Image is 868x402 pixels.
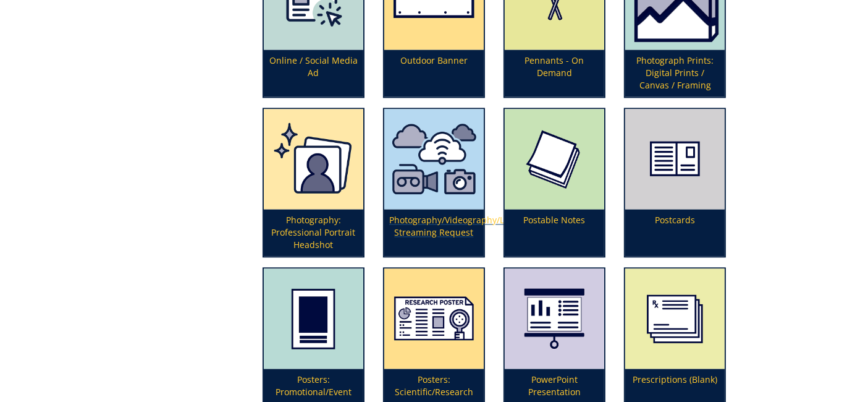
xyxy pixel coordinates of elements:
[505,209,604,256] p: Postable Notes
[384,268,484,369] img: posters-scientific-5aa5927cecefc5.90805739.png
[384,209,484,256] p: Photography/Videography/Live Streaming Request
[264,109,363,209] img: professional%20headshot-673780894c71e3.55548584.png
[625,209,725,256] p: Postcards
[384,109,484,209] img: photography%20videography%20or%20live%20streaming-62c5f5a2188136.97296614.png
[384,49,484,96] p: Outdoor Banner
[625,49,725,96] p: Photograph Prints: Digital Prints / Canvas / Framing
[264,49,363,96] p: Online / Social Media Ad
[264,209,363,256] p: Photography: Professional Portrait Headshot
[505,109,604,209] img: post-it-note-5949284106b3d7.11248848.png
[625,268,725,369] img: blank%20prescriptions-655685b7a02444.91910750.png
[625,109,725,209] img: postcard-59839371c99131.37464241.png
[625,109,725,256] a: Postcards
[264,268,363,369] img: poster-promotional-5949293418faa6.02706653.png
[505,268,604,369] img: powerpoint-presentation-5949298d3aa018.35992224.png
[384,109,484,256] a: Photography/Videography/Live Streaming Request
[505,109,604,256] a: Postable Notes
[505,49,604,96] p: Pennants - On Demand
[264,109,363,256] a: Photography: Professional Portrait Headshot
